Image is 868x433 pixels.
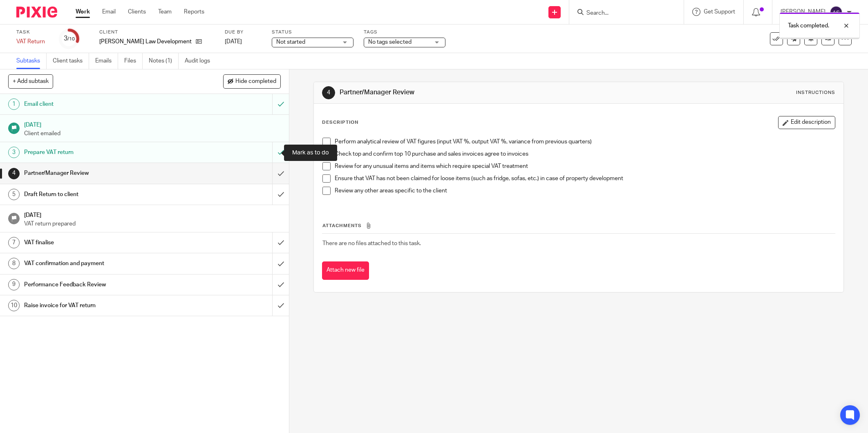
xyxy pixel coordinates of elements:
[272,29,353,36] label: Status
[322,119,358,126] p: Description
[335,187,835,195] p: Review any other areas specific to the client
[99,38,192,46] p: [PERSON_NAME] Law Developments Ltd
[76,8,90,16] a: Work
[24,146,184,158] h1: Prepare VAT return
[24,98,184,110] h1: Email client
[16,29,49,36] label: Task
[24,257,184,270] h1: VAT confirmation and payment
[830,6,843,19] img: svg%3E
[235,78,276,85] span: Hide completed
[16,53,47,69] a: Subtasks
[24,237,184,249] h1: VAT finalise
[322,86,335,99] div: 4
[8,168,20,179] div: 4
[8,74,53,88] button: + Add subtask
[24,119,281,129] h1: [DATE]
[149,53,179,69] a: Notes (1)
[53,53,89,69] a: Client tasks
[335,162,835,170] p: Review for any unusual items and items which require special VAT treatment
[16,7,57,18] img: Pixie
[340,88,596,97] h1: Partner/Manager Review
[16,38,49,46] div: VAT Return
[128,8,146,16] a: Clients
[335,150,835,158] p: Check top and confirm top 10 purchase and sales invoices agree to invoices
[8,300,20,311] div: 10
[184,8,204,16] a: Reports
[8,98,20,110] div: 1
[796,89,835,96] div: Instructions
[24,188,184,201] h1: Draft Return to client
[225,29,262,36] label: Due by
[8,147,20,158] div: 3
[322,261,369,280] button: Attach new file
[322,241,421,246] span: There are no files attached to this task.
[335,138,835,146] p: Perform analytical review of VAT figures (input VAT %, output VAT %, variance from previous quart...
[364,29,445,36] label: Tags
[276,39,305,45] span: Not started
[335,174,835,183] p: Ensure that VAT has not been claimed for loose items (such as fridge, sofas, etc.) in case of pro...
[99,29,215,36] label: Client
[124,53,143,69] a: Files
[24,279,184,291] h1: Performance Feedback Review
[185,53,216,69] a: Audit logs
[67,37,75,41] small: /10
[778,116,835,129] button: Edit description
[788,22,829,30] p: Task completed.
[8,237,20,248] div: 7
[322,223,362,228] span: Attachments
[223,74,281,88] button: Hide completed
[24,299,184,312] h1: Raise invoice for VAT return
[24,129,281,138] p: Client emailed
[158,8,172,16] a: Team
[24,209,281,219] h1: [DATE]
[225,39,242,45] span: [DATE]
[8,189,20,200] div: 5
[24,167,184,179] h1: Partner/Manager Review
[95,53,118,69] a: Emails
[8,279,20,290] div: 9
[368,39,412,45] span: No tags selected
[102,8,116,16] a: Email
[64,34,75,43] div: 3
[24,220,281,228] p: VAT return prepared
[8,258,20,269] div: 8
